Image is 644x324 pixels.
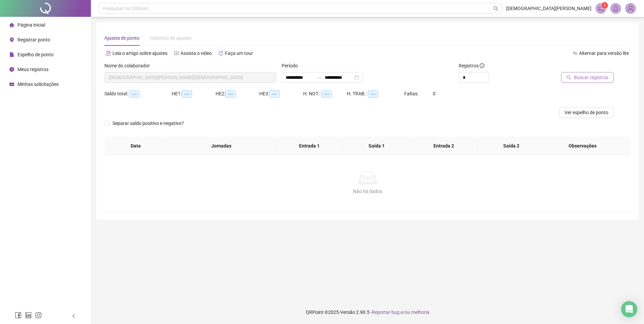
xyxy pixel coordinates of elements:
footer: QRPoint © 2025 - 2.90.5 - [91,300,644,324]
span: Alternar para versão lite [579,51,629,56]
sup: 1 [601,2,608,9]
span: clock-circle [9,67,14,72]
span: search [567,75,571,80]
span: --:-- [182,90,192,98]
span: facebook [15,312,22,319]
span: Minhas solicitações [18,82,59,87]
span: swap [573,51,577,56]
th: Data [104,137,167,155]
div: HE 2: [216,90,259,98]
span: [DEMOGRAPHIC_DATA][PERSON_NAME] [506,5,591,12]
span: Reportar bug e/ou melhoria [372,310,429,315]
div: Saldo total: [104,90,172,98]
span: Ver espelho de ponto [565,109,608,116]
span: --:-- [269,90,280,98]
th: Saída 1 [343,137,410,155]
span: file [9,52,14,57]
div: Não há dados [112,188,622,195]
span: info-circle [480,63,484,68]
span: 0 [433,91,436,96]
span: search [493,6,498,11]
span: file-text [106,51,111,56]
div: Open Intercom Messenger [621,301,637,317]
span: youtube [174,51,179,56]
span: Espelho de ponto [18,52,54,57]
span: Registros [459,62,484,69]
label: Período [282,62,302,69]
span: Faça um tour [225,51,253,56]
span: bell [613,5,619,11]
span: notification [598,5,604,11]
span: Meus registros [18,67,49,72]
th: Entrada 1 [276,137,343,155]
span: --:-- [225,90,236,98]
button: Ver espelho de ponto [559,107,614,118]
span: CRISTIANE DOS SANTOS [108,72,272,83]
span: Ajustes de ponto [104,35,139,41]
span: left [71,314,76,318]
span: --:-- [321,90,332,98]
div: H. TRAB.: [347,90,404,98]
span: Faltas: [404,91,419,96]
img: 86133 [625,3,636,13]
span: swap-right [317,75,322,80]
span: Buscar registros [574,74,608,81]
span: to [317,75,322,80]
div: H. NOT.: [303,90,347,98]
div: HE 1: [172,90,216,98]
th: Entrada 2 [410,137,478,155]
span: home [9,23,14,27]
span: Observações [545,142,620,150]
span: --:-- [368,90,378,98]
span: --:-- [129,90,139,98]
span: Assista o vídeo [181,51,212,56]
span: Histórico de ajustes [150,35,191,41]
span: Leia o artigo sobre ajustes [112,51,167,56]
span: schedule [9,82,14,87]
th: Saída 2 [478,137,545,155]
span: linkedin [25,312,32,319]
span: Registrar ponto [18,37,50,42]
span: history [219,51,223,56]
span: Versão [340,310,355,315]
label: Nome do colaborador [104,62,154,69]
th: Jornadas [167,137,276,155]
span: instagram [35,312,42,319]
span: Separar saldo positivo e negativo? [110,120,187,127]
div: HE 3: [259,90,303,98]
th: Observações [540,137,625,155]
span: environment [9,37,14,42]
span: 1 [604,3,606,8]
span: Página inicial [18,22,45,28]
button: Buscar registros [561,72,614,83]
